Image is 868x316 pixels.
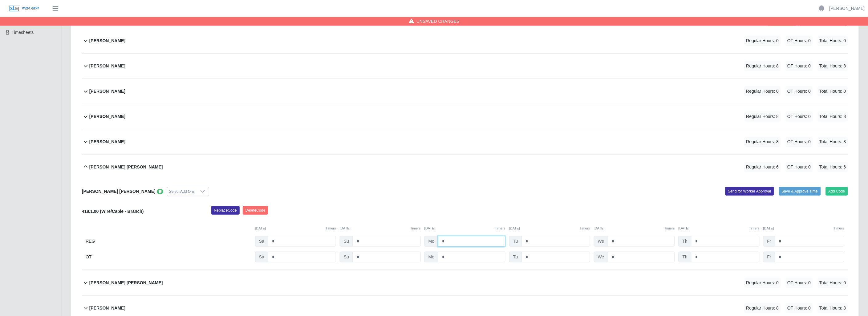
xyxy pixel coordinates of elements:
[424,236,438,247] span: Mo
[89,280,163,286] b: [PERSON_NAME] [PERSON_NAME]
[744,278,781,288] span: Regular Hours: 0
[82,129,848,154] button: [PERSON_NAME] Regular Hours: 8 OT Hours: 0 Total Hours: 8
[157,189,164,194] a: View/Edit Notes
[818,86,848,96] span: Total Hours: 0
[786,162,813,172] span: OT Hours: 0
[82,104,848,129] button: [PERSON_NAME] Regular Hours: 8 OT Hours: 0 Total Hours: 8
[509,252,522,262] span: Tu
[326,226,336,231] button: Timers
[211,206,240,215] button: ReplaceCode
[763,236,775,247] span: Fr
[818,111,848,122] span: Total Hours: 8
[509,236,522,247] span: Tu
[410,226,421,231] button: Timers
[89,38,125,44] b: [PERSON_NAME]
[786,303,813,313] span: OT Hours: 0
[86,236,251,247] div: REG
[744,162,781,172] span: Regular Hours: 6
[255,252,268,262] span: Sa
[779,187,821,196] button: Save & Approve Time
[826,187,848,196] button: Add Code
[167,187,197,196] div: Select Add Ons
[89,63,125,69] b: [PERSON_NAME]
[744,61,781,71] span: Regular Hours: 8
[580,226,590,231] button: Timers
[243,206,268,215] button: DeleteCode
[82,270,848,295] button: [PERSON_NAME] [PERSON_NAME] Regular Hours: 0 OT Hours: 0 Total Hours: 0
[763,226,844,231] div: [DATE]
[82,54,848,79] button: [PERSON_NAME] Regular Hours: 8 OT Hours: 0 Total Hours: 8
[82,209,144,214] b: 418.1.00 (Wire/Cable - Branch)
[818,278,848,288] span: Total Hours: 0
[89,113,125,120] b: [PERSON_NAME]
[786,86,813,96] span: OT Hours: 0
[594,252,608,262] span: We
[786,111,813,122] span: OT Hours: 0
[89,305,125,311] b: [PERSON_NAME]
[340,226,421,231] div: [DATE]
[818,61,848,71] span: Total Hours: 8
[255,236,268,247] span: Sa
[495,226,505,231] button: Timers
[340,252,353,262] span: Su
[679,226,760,231] div: [DATE]
[89,139,125,145] b: [PERSON_NAME]
[594,236,608,247] span: We
[763,252,775,262] span: Fr
[9,5,39,12] img: SLM Logo
[82,79,848,104] button: [PERSON_NAME] Regular Hours: 0 OT Hours: 0 Total Hours: 0
[340,236,353,247] span: Su
[424,226,505,231] div: [DATE]
[82,28,848,53] button: [PERSON_NAME] Regular Hours: 0 OT Hours: 0 Total Hours: 0
[818,303,848,313] span: Total Hours: 8
[89,88,125,95] b: [PERSON_NAME]
[679,236,692,247] span: Th
[829,5,865,12] a: [PERSON_NAME]
[82,155,848,180] button: [PERSON_NAME] [PERSON_NAME] Regular Hours: 6 OT Hours: 0 Total Hours: 6
[744,36,781,46] span: Regular Hours: 0
[786,137,813,147] span: OT Hours: 0
[744,137,781,147] span: Regular Hours: 8
[679,252,692,262] span: Th
[749,226,760,231] button: Timers
[834,226,844,231] button: Timers
[664,226,675,231] button: Timers
[818,137,848,147] span: Total Hours: 8
[818,162,848,172] span: Total Hours: 6
[594,226,675,231] div: [DATE]
[416,18,460,24] span: Unsaved Changes
[424,252,438,262] span: Mo
[786,61,813,71] span: OT Hours: 0
[744,111,781,122] span: Regular Hours: 8
[509,226,590,231] div: [DATE]
[725,187,774,196] button: Send for Worker Approval
[786,36,813,46] span: OT Hours: 0
[86,252,251,262] div: OT
[818,36,848,46] span: Total Hours: 0
[255,226,336,231] div: [DATE]
[89,164,163,170] b: [PERSON_NAME] [PERSON_NAME]
[12,30,34,35] span: Timesheets
[82,189,156,194] b: [PERSON_NAME] [PERSON_NAME]
[744,303,781,313] span: Regular Hours: 8
[786,278,813,288] span: OT Hours: 0
[744,86,781,96] span: Regular Hours: 0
